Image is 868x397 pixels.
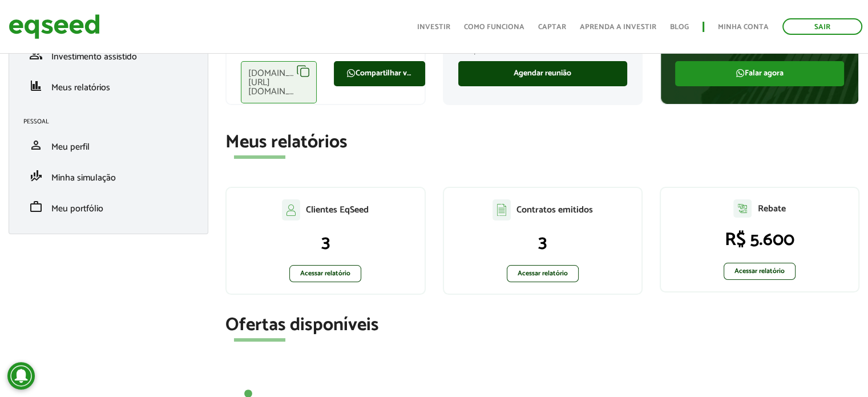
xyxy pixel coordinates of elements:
span: work [29,200,43,214]
li: Investimento assistido [15,39,202,70]
a: Como funciona [464,23,524,31]
li: Meu portfólio [15,191,202,222]
a: Sair [782,18,862,35]
span: Investimento assistido [51,49,137,65]
img: EqSeed [9,11,100,42]
p: 3 [238,232,413,254]
p: Rebate [757,203,785,214]
p: Especialistas prontos para apoiar você no seu processo comercial [458,33,627,55]
a: financeMeus relatórios [23,79,193,93]
a: Aprenda a investir [580,23,656,31]
span: group [29,48,43,62]
h2: Pessoal [23,118,202,125]
a: Falar agora [675,61,844,86]
h2: Ofertas disponíveis [225,315,859,335]
li: Meus relatórios [15,70,202,101]
span: Meus relatórios [51,80,110,95]
h2: Meus relatórios [225,133,859,153]
span: finance_mode [29,169,43,183]
div: [DOMAIN_NAME][URL][DOMAIN_NAME] [241,61,317,103]
span: finance [29,79,43,93]
a: Acessar relatório [724,263,796,280]
p: Tire todas as suas dúvidas sobre o processo de investimento [675,33,844,55]
span: person [29,138,43,152]
a: workMeu portfólio [23,200,193,214]
img: agent-contratos.svg [492,199,511,220]
p: R$ 5.600 [672,229,847,251]
span: Meu portfólio [51,201,103,216]
a: Agendar reunião [458,61,627,86]
a: Compartilhar via WhatsApp [334,61,425,86]
img: agent-relatorio.svg [733,199,752,218]
p: 3 [455,232,630,254]
span: Meu perfil [51,139,90,155]
a: personMeu perfil [23,138,193,152]
a: Acessar relatório [289,265,361,282]
img: FaWhatsapp.svg [346,69,356,78]
p: Contratos emitidos [516,204,593,215]
a: Blog [670,23,689,31]
p: Compartilhe com seus clientes e receba sua comissão corretamente [241,33,410,55]
li: Minha simulação [15,161,202,191]
p: Clientes EqSeed [306,204,369,215]
a: Minha conta [718,23,769,31]
img: FaWhatsapp.svg [736,69,745,78]
a: Acessar relatório [507,265,579,282]
a: Investir [417,23,450,31]
img: agent-clientes.svg [282,199,300,220]
a: groupInvestimento assistido [23,48,193,62]
a: finance_modeMinha simulação [23,169,193,183]
li: Meu perfil [15,130,202,161]
a: Captar [538,23,566,31]
span: Minha simulação [51,170,116,186]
